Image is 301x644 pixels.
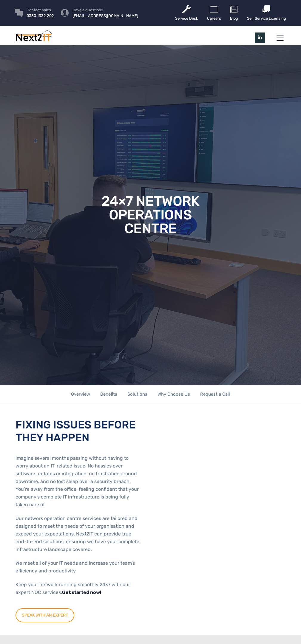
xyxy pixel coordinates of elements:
a: Contact sales 0330 1332 202 [27,8,54,18]
a: Why Choose Us [158,385,190,404]
h2: FIXING ISSUES BEFORE THEY HAPPEN [16,418,142,444]
p: We meet all of your IT needs and increase your team’s efficiency and productivity. [16,559,142,575]
img: Next2IT [15,30,52,44]
a: Overview [71,385,90,404]
a: Benefits [100,385,117,404]
p: Imagine several months passing without having to worry about an IT-related issue. No hassles over... [16,454,142,509]
span: 0330 1332 202 [27,14,54,18]
span: [EMAIL_ADDRESS][DOMAIN_NAME] [72,14,138,18]
a: Request a Call [200,385,230,404]
p: Our network operation centre services are tailored and designed to meet the needs of your organis... [16,515,142,553]
p: Keep your network running smoothly 24×7 with our expert NOC services. [16,581,142,596]
span: Contact sales [27,8,54,12]
a: Get started now! [62,589,101,595]
span: Have a question? [72,8,138,12]
a: Have a question? [EMAIL_ADDRESS][DOMAIN_NAME] [72,8,138,18]
a: Solutions [127,385,147,404]
h1: 24×7 Network Operations Centre [83,194,218,236]
a: SPEAK WITH AN EXPERT [16,608,74,622]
